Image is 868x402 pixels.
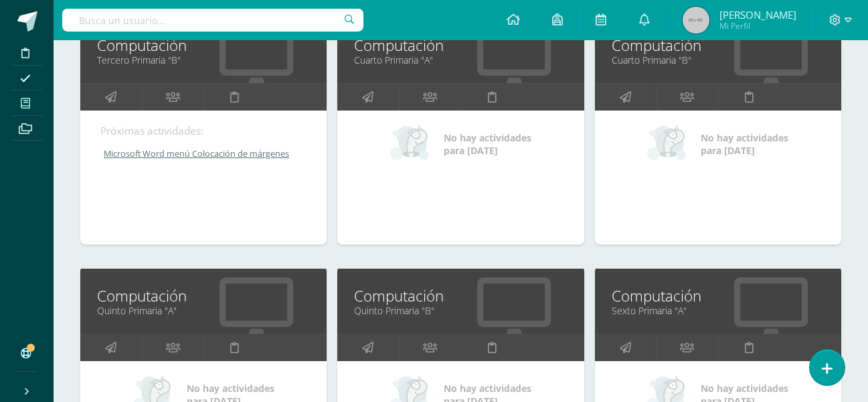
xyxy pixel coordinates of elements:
[97,304,310,317] a: Quinto Primaria "A"
[719,20,796,31] span: Mi Perfil
[354,35,567,56] a: Computación
[97,35,310,56] a: Computación
[701,131,788,157] span: No hay actividades para [DATE]
[97,285,310,306] a: Computación
[62,9,363,31] input: Busca un usuario...
[354,304,567,317] a: Quinto Primaria "B"
[444,131,531,157] span: No hay actividades para [DATE]
[612,54,824,66] a: Cuarto Primaria "B"
[100,124,307,138] div: Próximas actividades:
[354,54,567,66] a: Cuarto Primaria "A"
[683,7,709,33] img: 45x45
[390,124,434,164] img: no_activities_small.png
[100,148,308,159] a: Microsoft Word menú Colocación de márgenes
[612,35,824,56] a: Computación
[647,124,691,164] img: no_activities_small.png
[612,304,824,317] a: Sexto Primaria "A"
[97,54,310,66] a: Tercero Primaria "B"
[719,8,796,21] span: [PERSON_NAME]
[612,285,824,306] a: Computación
[354,285,567,306] a: Computación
